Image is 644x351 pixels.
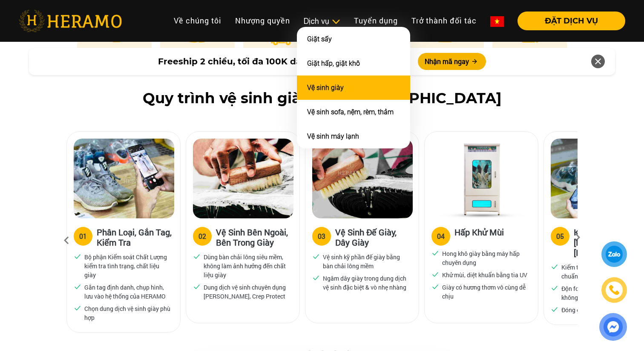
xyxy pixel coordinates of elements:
div: 04 [437,231,445,241]
img: checked.svg [74,252,81,260]
a: Trở thành đối tác [405,12,483,30]
p: Ngâm dây giày trong dung dịch vệ sinh đặc biệt & vò nhẹ nhàng [323,274,409,292]
p: Chọn dung dịch vệ sinh giày phù hợp [84,304,170,322]
button: ĐẶT DỊCH VỤ [517,12,625,30]
div: 02 [198,231,206,241]
a: Vệ sinh máy lạnh [307,132,359,140]
h2: Quy trình vệ sinh giày tại [GEOGRAPHIC_DATA] [19,90,625,107]
img: checked.svg [551,284,558,292]
img: checked.svg [74,304,81,312]
img: checked.svg [431,283,439,290]
img: Heramo quy trinh ve sinh hap khu mui giay bang may hap uv [431,139,532,218]
img: checked.svg [551,263,558,270]
h3: Phân Loại, Gắn Tag, Kiểm Tra [97,227,173,247]
div: 05 [556,231,564,241]
p: Hong khô giày bằng máy hấp chuyên dụng [442,249,528,267]
img: checked.svg [193,283,201,290]
button: Nhận mã ngay [418,53,486,70]
h3: Vệ Sinh Bên Ngoài, Bên Trong Giày [216,227,293,247]
img: checked.svg [74,283,81,290]
a: Giặt hấp, giặt khô [307,59,360,67]
div: 01 [79,231,87,241]
img: checked.svg [431,249,439,257]
a: Vệ sinh giày [307,84,344,92]
a: Nhượng quyền [228,12,297,30]
div: Dịch vụ [304,15,340,27]
a: Về chúng tôi [167,12,228,30]
a: Tuyển dụng [347,12,405,30]
img: checked.svg [312,274,320,281]
img: heramo-logo.png [19,10,122,32]
img: Heramo quy trinh ve sinh giay phan loai gan tag kiem tra [74,139,174,218]
img: checked.svg [551,305,558,313]
a: ĐẶT DỊCH VỤ [511,17,625,25]
span: Freeship 2 chiều, tối đa 100K dành cho khách hàng mới [158,55,408,68]
p: Dùng bàn chải lông siêu mềm, không làm ảnh hưởng đến chất liệu giày [204,252,290,279]
img: checked.svg [312,252,320,260]
img: checked.svg [431,270,439,278]
h3: Vệ Sinh Đế Giày, Dây Giày [335,227,412,247]
img: vn-flag.png [490,16,504,27]
img: Heramo quy trinh ve sinh de giay day giay [312,139,413,218]
p: Gắn tag định danh, chụp hình, lưu vào hệ thống của HERAMO [84,283,170,301]
a: Giặt sấy [307,35,332,43]
p: Vệ sinh kỹ phần đế giày bằng bàn chải lông mềm [323,252,409,270]
a: Vệ sinh sofa, nệm, rèm, thảm [307,108,394,116]
img: phone-icon [608,284,621,296]
h3: Hấp Khử Mùi [454,227,504,244]
img: checked.svg [193,252,201,260]
img: subToggleIcon [331,17,340,26]
p: Dung dịch vệ sinh chuyên dụng [PERSON_NAME], Crep Protect [204,283,290,301]
img: Heramo quy trinh ve sinh giay ben ngoai ben trong [193,139,293,218]
a: phone-icon [602,278,626,302]
div: 03 [318,231,325,241]
p: Giày có hương thơm vô cùng dễ chịu [442,283,528,301]
p: Bộ phận Kiểm soát Chất Lượng kiểm tra tình trạng, chất liệu giày [84,252,170,279]
p: Khử mùi, diệt khuẩn bằng tia UV [442,270,527,279]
